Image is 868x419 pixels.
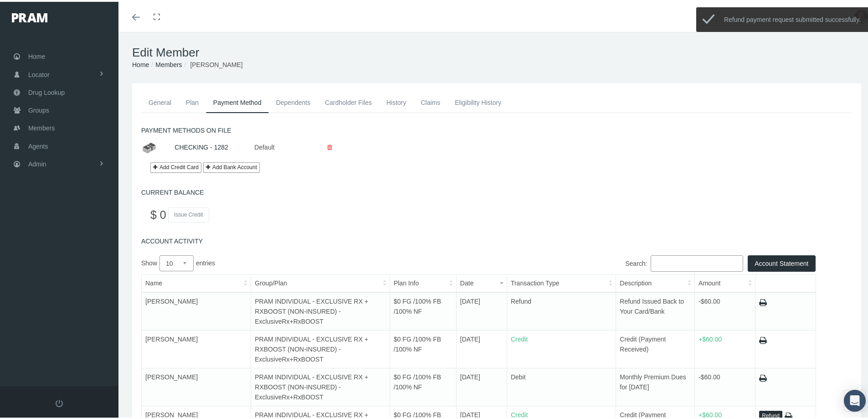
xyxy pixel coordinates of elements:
span: [DATE] [460,334,480,341]
a: Add Credit Card [150,160,201,171]
span: -$60.00 [699,372,720,379]
th: Amount: activate to sort column ascending [695,272,755,290]
a: Dependents [269,91,318,111]
span: Debit [511,372,526,379]
span: $0 FG /100% FB /100% NF [394,334,441,351]
span: Credit [511,334,528,341]
span: Refund Issued Back to Your Card/Bank [620,296,684,313]
span: [PERSON_NAME] [145,372,198,379]
span: [DATE] [460,372,480,379]
button: Add Bank Account [203,160,260,171]
img: card_bank.png [141,139,157,154]
span: PRAM INDIVIDUAL - EXCLUSIVE RX + RXBOOST (NON-INSURED) - ExclusiveRx+RxBOOST [255,334,368,361]
span: Agents [28,136,48,153]
span: Credit (Payment Received) [620,334,666,351]
th: Group/Plan: activate to sort column ascending [251,272,390,290]
span: Locator [28,64,50,82]
a: Print [785,410,792,419]
th: Name: activate to sort column ascending [142,272,251,290]
span: +$60.00 [699,409,722,417]
a: Payment Method [206,91,269,111]
span: Credit [511,409,528,417]
label: Show entries [141,253,478,269]
input: Search: [651,253,743,270]
a: CHECKING - 1282 [175,142,228,149]
button: Issue Credit [168,206,209,221]
span: $0 FG /100% FB /100% NF [394,296,441,313]
label: Search: [478,253,743,270]
h5: ACCOUNT ACTIVITY [141,236,852,243]
img: PRAM_20_x_78.png [12,11,47,21]
a: Cardholder Files [318,91,379,111]
span: PRAM INDIVIDUAL - EXCLUSIVE RX + RXBOOST (NON-INSURED) - ExclusiveRx+RxBOOST [255,372,368,399]
span: Drug Lookup [28,82,65,99]
span: $ 0 [150,207,166,219]
a: Print [759,334,767,343]
span: [PERSON_NAME] [145,334,198,341]
span: [DATE] [460,409,480,417]
a: General [141,91,179,111]
th: Plan Info: activate to sort column ascending [390,272,456,290]
span: +$60.00 [699,334,722,341]
a: Plan [179,91,206,111]
a: Eligibility History [447,91,508,111]
span: Members [28,118,55,135]
span: [DATE] [460,296,480,303]
h1: Edit Member [132,44,861,58]
span: Refund [511,296,531,303]
h5: PAYMENT METHODS ON FILE [141,125,852,133]
a: Delete [320,142,339,149]
a: Print [759,296,767,305]
div: Default [247,138,274,154]
span: [PERSON_NAME] [145,296,198,303]
a: Members [155,59,182,67]
h5: CURRENT BALANCE [141,187,852,195]
span: [PERSON_NAME] [190,59,242,67]
span: Groups [28,100,49,117]
a: Home [132,59,149,67]
select: Showentries [159,253,194,269]
th: Description: activate to sort column ascending [616,272,695,290]
div: Open Intercom Messenger [844,388,866,410]
span: $0 FG /100% FB /100% NF [394,372,441,389]
a: Print [759,372,767,381]
span: [PERSON_NAME] [145,409,198,417]
span: Monthly Premium Dues for [DATE] [620,372,686,389]
span: PRAM INDIVIDUAL - EXCLUSIVE RX + RXBOOST (NON-INSURED) - ExclusiveRx+RxBOOST [255,296,368,323]
span: Admin [28,154,46,171]
th: Transaction Type: activate to sort column ascending [507,272,616,290]
span: Home [28,46,45,63]
a: Claims [413,91,447,111]
a: History [379,91,414,111]
span: -$60.00 [699,296,720,303]
button: Account Statement [748,253,815,270]
th: Date: activate to sort column ascending [456,272,507,290]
